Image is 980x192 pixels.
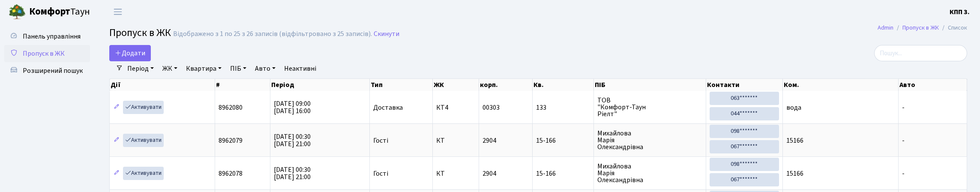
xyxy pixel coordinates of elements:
[436,137,475,144] span: КТ
[124,61,157,76] a: Період
[902,169,905,178] span: -
[123,101,164,114] a: Активувати
[23,32,81,41] span: Панель управління
[902,136,905,145] span: -
[270,79,370,91] th: Період
[483,136,496,145] span: 2904
[950,7,970,17] a: КПП 3.
[878,23,893,32] a: Admin
[597,163,702,183] span: Михайлова Марія Олександрівна
[29,5,70,18] b: Комфорт
[939,23,967,33] li: Список
[479,79,533,91] th: корп.
[107,5,129,19] button: Переключити навігацію
[123,134,164,147] a: Активувати
[373,170,388,177] span: Гості
[23,66,83,75] span: Розширений пошук
[183,61,225,76] a: Квартира
[373,104,403,111] span: Доставка
[274,99,311,116] span: [DATE] 09:00 [DATE] 16:00
[483,169,496,178] span: 2904
[252,61,279,76] a: Авто
[533,79,594,91] th: Кв.
[274,132,311,149] span: [DATE] 00:30 [DATE] 21:00
[227,61,250,76] a: ПІБ
[274,165,311,182] span: [DATE] 00:30 [DATE] 21:00
[110,79,215,91] th: Дії
[173,30,372,38] div: Відображено з 1 по 25 з 26 записів (відфільтровано з 25 записів).
[215,79,270,91] th: #
[29,5,90,19] span: Таун
[706,79,783,91] th: Контакти
[865,19,980,37] nav: breadcrumb
[219,169,243,178] span: 8962078
[115,48,145,58] span: Додати
[483,103,500,112] span: 00303
[374,30,399,38] a: Скинути
[874,45,967,61] input: Пошук...
[370,79,433,91] th: Тип
[536,170,590,177] span: 15-166
[219,103,243,112] span: 8962080
[159,61,181,76] a: ЖК
[109,45,151,61] a: Додати
[4,28,90,45] a: Панель управління
[902,103,905,112] span: -
[536,137,590,144] span: 15-166
[23,49,65,58] span: Пропуск в ЖК
[902,23,939,32] a: Пропуск в ЖК
[597,130,702,150] span: Михайлова Марія Олександрівна
[123,167,164,180] a: Активувати
[281,61,320,76] a: Неактивні
[4,45,90,62] a: Пропуск в ЖК
[373,137,388,144] span: Гості
[433,79,479,91] th: ЖК
[950,7,970,17] b: КПП 3.
[109,25,171,40] span: Пропуск в ЖК
[786,136,803,145] span: 15166
[436,170,475,177] span: КТ
[786,103,801,112] span: вода
[597,97,702,117] span: ТОВ "Комфорт-Таун Ріелт"
[786,169,803,178] span: 15166
[436,104,475,111] span: КТ4
[4,62,90,79] a: Розширений пошук
[536,104,590,111] span: 133
[219,136,243,145] span: 8962079
[9,3,26,21] img: logo.png
[899,79,967,91] th: Авто
[783,79,899,91] th: Ком.
[594,79,706,91] th: ПІБ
